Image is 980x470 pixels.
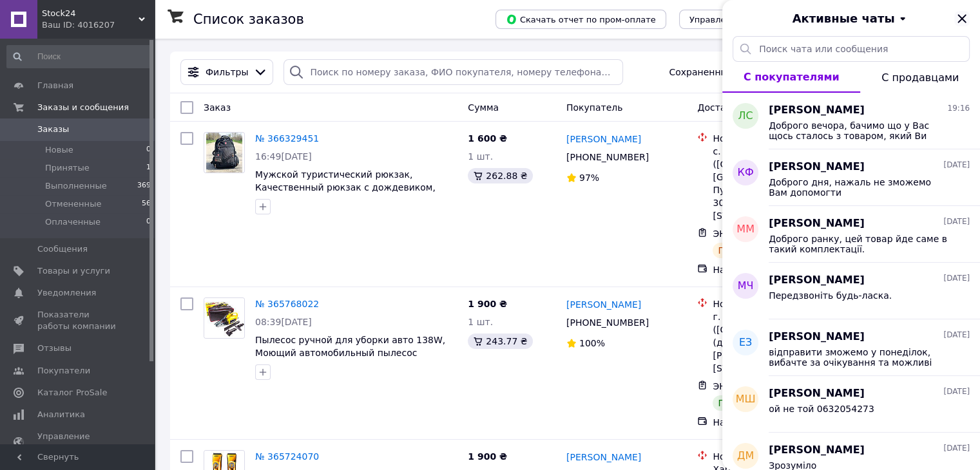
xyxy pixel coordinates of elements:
span: С покупателями [744,71,840,83]
img: Фото товару [206,133,242,173]
span: Аналитика [37,409,85,420]
span: Управление сайтом [37,431,119,454]
span: [DATE] [943,330,970,341]
span: Принятые [45,162,90,174]
span: 1 900 ₴ [468,451,507,462]
button: МШ[PERSON_NAME][DATE]ой не той 0632054273 [722,376,980,433]
span: ДМ [737,449,754,464]
a: Фото товару [204,297,245,339]
span: ЭН: 20 4512 6678 5954 [713,381,821,391]
span: [PERSON_NAME] [769,160,865,174]
a: № 366329451 [255,133,319,144]
span: [DATE] [943,160,970,171]
span: 1 600 ₴ [468,133,507,144]
span: Покупатели [37,365,90,377]
span: Сохраненные фильтры: [669,66,782,79]
span: [PERSON_NAME] [769,216,865,231]
span: ЭН: 20 4512 6919 2710 [713,229,821,239]
div: Планируемый [713,243,789,258]
div: [PHONE_NUMBER] [564,314,651,332]
span: Оплаченные [45,216,101,228]
span: 19:16 [947,103,970,114]
span: Доброго дня, нажаль не зможемо Вам допомогти [769,177,952,198]
span: Активные чаты [793,10,895,27]
span: Доброго ранку, цей товар йде саме в такий комплектації. [769,234,952,254]
button: ММ[PERSON_NAME][DATE]Доброго ранку, цей товар йде саме в такий комплектації. [722,206,980,263]
span: ЛС [738,109,753,124]
input: Поиск чата или сообщения [733,36,970,62]
span: Сообщения [37,243,88,255]
input: Поиск [6,45,152,68]
a: Мужской туристический рюкзак, Качественный рюкзак с дождевиком, Мужской рюкзак крепкий, STK [255,169,436,205]
div: Нова Пошта [713,297,844,310]
button: Скачать отчет по пром-оплате [495,10,666,29]
button: Активные чаты [758,10,944,27]
span: [PERSON_NAME] [769,330,865,344]
div: 243.77 ₴ [468,334,532,349]
span: 1 [146,162,151,174]
span: Главная [37,80,73,91]
span: [PERSON_NAME] [769,443,865,458]
input: Поиск по номеру заказа, ФИО покупателя, номеру телефона, Email, номеру накладной [283,59,623,85]
span: 100% [579,338,605,348]
button: Закрыть [954,11,970,26]
span: Заказы [37,124,69,135]
span: 0 [146,216,151,228]
span: Передзвоніть будь-ласка. [769,290,892,301]
a: Пылесос ручной для уборки авто 138W, Моющий автомобильный пылесос автопылесос ручной, STK [255,335,445,371]
span: [DATE] [943,386,970,397]
a: № 365768022 [255,299,319,309]
h1: Список заказов [193,12,304,27]
span: ЕЗ [739,335,752,350]
span: Управление статусами [689,15,791,24]
span: [PERSON_NAME] [769,273,865,288]
span: Скачать отчет по пром-оплате [506,14,656,25]
span: Сумма [468,102,499,113]
span: ой не той 0632054273 [769,404,874,414]
button: МЧ[PERSON_NAME][DATE]Передзвоніть будь-ласка. [722,263,980,319]
span: 369 [137,180,151,192]
span: відправити зможемо у понеділок, вибачте за очікування та можливі незручності [769,347,952,368]
span: Заказ [204,102,231,113]
span: [DATE] [943,443,970,454]
button: С покупателями [722,62,860,93]
span: 56 [142,198,151,210]
span: С продавцами [881,71,959,84]
span: Каталог ProSale [37,387,107,399]
span: Показатели работы компании [37,309,119,332]
div: г. [GEOGRAPHIC_DATA] ([GEOGRAPHIC_DATA].), №24 (до 30 кг): ул. [PERSON_NAME][STREET_ADDRESS] [713,310,844,375]
div: 262.88 ₴ [468,168,532,183]
div: с. [GEOGRAPHIC_DATA] ([GEOGRAPHIC_DATA], [GEOGRAPHIC_DATA].), Пункт приема-выдачи (до 30 кг), ул.... [713,145,844,222]
span: Отмененные [45,198,101,210]
span: КФ [737,165,753,180]
div: Наложенный платеж [713,263,844,276]
span: [PERSON_NAME] [769,103,865,118]
span: Stock24 [42,8,139,19]
button: КФ[PERSON_NAME][DATE]Доброго дня, нажаль не зможемо Вам допомогти [722,149,980,206]
span: [DATE] [943,273,970,284]
div: Нова Пошта [713,132,844,145]
span: 1 шт. [468,317,493,327]
span: 16:49[DATE] [255,151,312,162]
a: [PERSON_NAME] [566,133,641,146]
span: МШ [736,392,756,407]
div: Ваш ID: 4016207 [42,19,155,31]
div: Наложенный платеж [713,416,844,429]
span: Доставка и оплата [697,102,787,113]
span: Уведомления [37,287,96,299]
span: Доброго вечора, бачимо що у Вас щось сталось з товаром, який Ви придбали у нас. Опещіть, будь лас... [769,120,952,141]
span: ММ [736,222,754,237]
div: Нова Пошта [713,450,844,463]
a: № 365724070 [255,451,319,462]
a: [PERSON_NAME] [566,298,641,311]
span: Заказы и сообщения [37,102,129,113]
span: Фильтры [206,66,248,79]
span: 0 [146,144,151,156]
button: ЛС[PERSON_NAME]19:16Доброго вечора, бачимо що у Вас щось сталось з товаром, який Ви придбали у на... [722,93,980,149]
div: [PHONE_NUMBER] [564,148,651,166]
button: ЕЗ[PERSON_NAME][DATE]відправити зможемо у понеділок, вибачте за очікування та можливі незручності [722,319,980,376]
button: Управление статусами [679,10,801,29]
a: Фото товару [204,132,245,173]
